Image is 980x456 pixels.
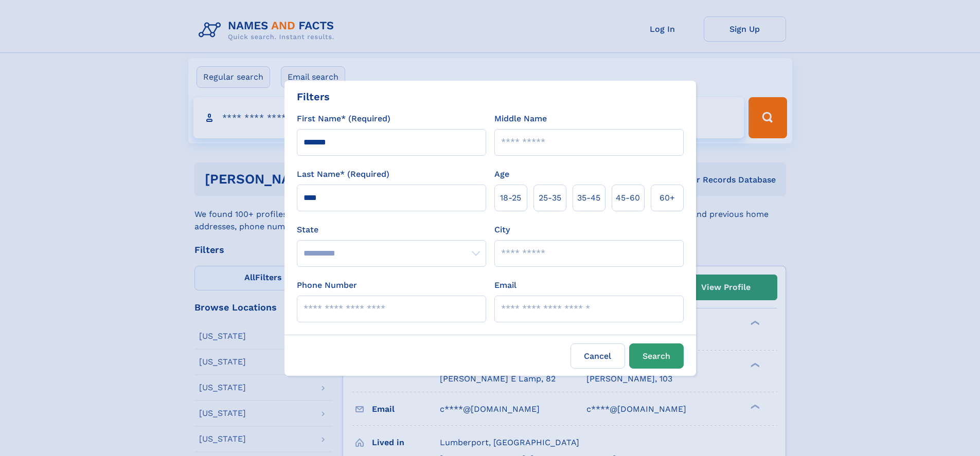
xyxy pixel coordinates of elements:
[571,343,625,369] label: Cancel
[494,224,510,236] label: City
[494,279,516,291] label: Email
[616,192,640,204] span: 45‑60
[660,192,675,204] span: 60+
[629,343,684,369] button: Search
[297,89,330,104] div: Filters
[297,279,357,291] label: Phone Number
[297,224,486,236] label: State
[297,168,389,180] label: Last Name* (Required)
[577,192,600,204] span: 35‑45
[494,168,509,180] label: Age
[500,192,521,204] span: 18‑25
[494,113,547,125] label: Middle Name
[539,192,561,204] span: 25‑35
[297,113,390,125] label: First Name* (Required)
